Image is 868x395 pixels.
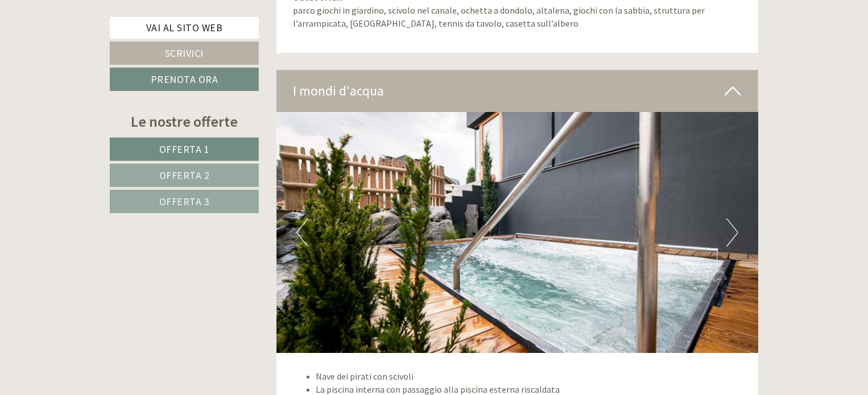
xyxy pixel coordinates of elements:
a: Vai al sito web [110,17,259,39]
div: [DATE] [204,9,245,28]
button: Next [726,218,738,247]
div: I mondi d'acqua [276,70,759,112]
div: Le nostre offerte [110,111,259,132]
span: Offerta 1 [159,143,210,156]
span: La piscina interna con passaggio alla piscina esterna riscaldata [316,384,560,395]
div: Buon giorno, come possiamo aiutarla? [9,31,173,65]
span: Offerta 3 [159,195,210,208]
a: Prenota ora [110,68,259,91]
button: Invia [388,296,449,319]
small: 16:51 [17,55,167,63]
a: Scrivici [110,41,259,65]
button: Previous [296,218,308,247]
span: Nave dei pirati con scivoli [316,371,414,382]
span: Offerta 2 [159,169,210,182]
div: Inso Sonnenheim [17,33,167,42]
